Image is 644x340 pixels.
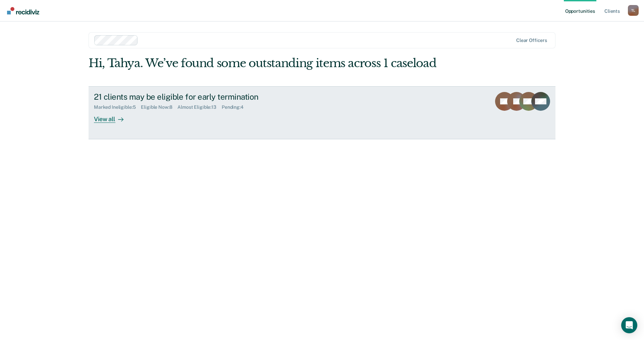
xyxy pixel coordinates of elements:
a: 21 clients may be eligible for early terminationMarked Ineligible:5Eligible Now:8Almost Eligible:... [89,86,555,139]
div: Open Intercom Messenger [621,317,637,333]
div: Marked Ineligible : 5 [94,104,141,110]
div: Eligible Now : 8 [141,104,177,110]
div: Pending : 4 [222,104,249,110]
div: T L [628,5,639,16]
img: Recidiviz [7,7,39,14]
div: 21 clients may be eligible for early termination [94,92,329,102]
div: Almost Eligible : 13 [177,104,222,110]
button: Profile dropdown button [628,5,639,16]
div: View all [94,110,131,123]
div: Clear officers [516,38,547,43]
div: Hi, Tahya. We’ve found some outstanding items across 1 caseload [89,56,462,70]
